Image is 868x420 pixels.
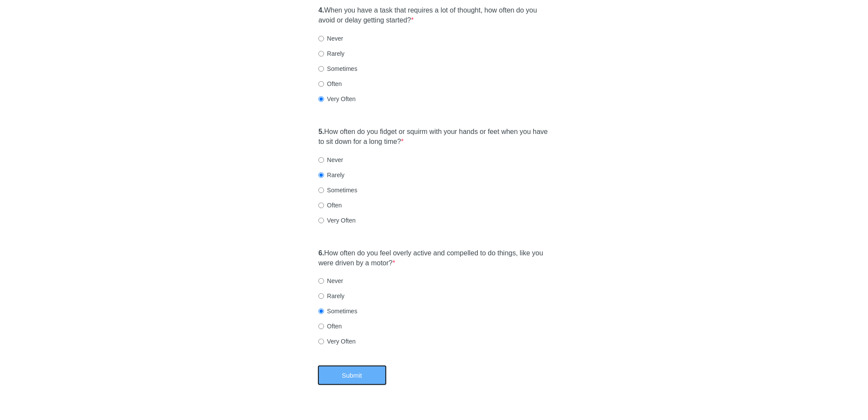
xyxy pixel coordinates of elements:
[318,157,324,163] input: Never
[318,81,324,87] input: Often
[318,188,324,193] input: Sometimes
[318,249,324,257] strong: 6.
[318,156,343,164] label: Never
[318,128,324,135] strong: 5.
[318,278,324,284] input: Never
[318,95,356,103] label: Very Often
[318,277,343,285] label: Never
[318,292,344,300] label: Rarely
[318,186,357,194] label: Sometimes
[318,365,387,385] button: Submit
[318,324,324,329] input: Often
[318,172,324,178] input: Rarely
[318,216,356,225] label: Very Often
[318,248,550,268] label: How often do you feel overly active and compelled to do things, like you were driven by a motor?
[318,203,324,208] input: Often
[318,322,342,331] label: Often
[318,49,344,58] label: Rarely
[318,36,324,41] input: Never
[318,6,324,14] strong: 4.
[318,127,550,147] label: How often do you fidget or squirm with your hands or feet when you have to sit down for a long time?
[318,339,324,344] input: Very Often
[318,307,357,315] label: Sometimes
[318,34,343,43] label: Never
[318,201,342,210] label: Often
[318,6,550,25] label: When you have a task that requires a lot of thought, how often do you avoid or delay getting star...
[318,66,324,72] input: Sometimes
[318,64,357,73] label: Sometimes
[318,218,324,223] input: Very Often
[318,293,324,299] input: Rarely
[318,171,344,179] label: Rarely
[318,337,356,346] label: Very Often
[318,309,324,314] input: Sometimes
[318,51,324,57] input: Rarely
[318,96,324,102] input: Very Often
[318,80,342,88] label: Often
